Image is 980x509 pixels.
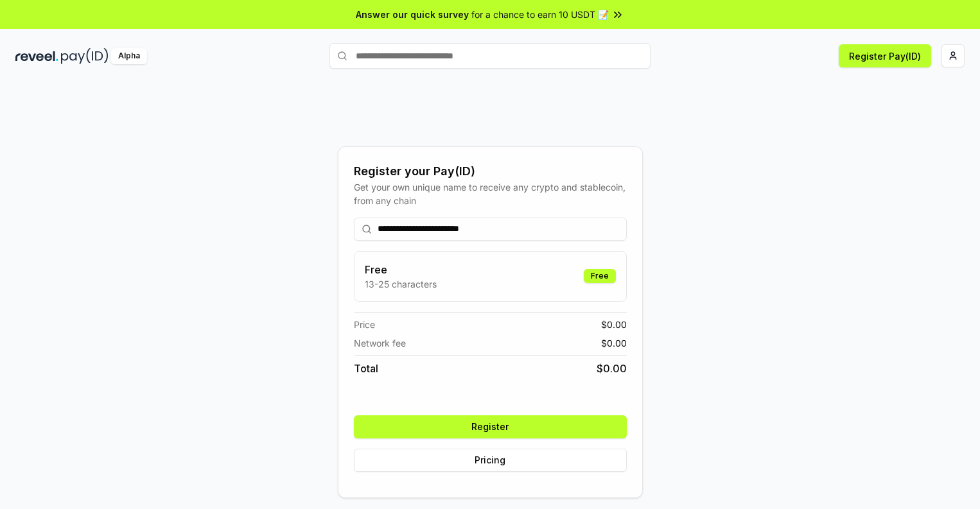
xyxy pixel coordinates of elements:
[601,336,627,350] span: $ 0.00
[354,162,627,180] div: Register your Pay(ID)
[584,269,616,283] div: Free
[601,318,627,331] span: $ 0.00
[365,277,437,291] p: 13-25 characters
[354,180,627,207] div: Get your own unique name to receive any crypto and stablecoin, from any chain
[597,361,627,376] span: $ 0.00
[356,8,469,21] span: Answer our quick survey
[365,262,437,277] h3: Free
[354,318,375,331] span: Price
[354,449,627,472] button: Pricing
[354,361,378,376] span: Total
[354,415,627,438] button: Register
[61,48,109,64] img: pay_id
[15,48,58,64] img: reveel_dark
[111,48,147,64] div: Alpha
[471,8,609,21] span: for a chance to earn 10 USDT 📝
[839,44,931,67] button: Register Pay(ID)
[354,336,406,350] span: Network fee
